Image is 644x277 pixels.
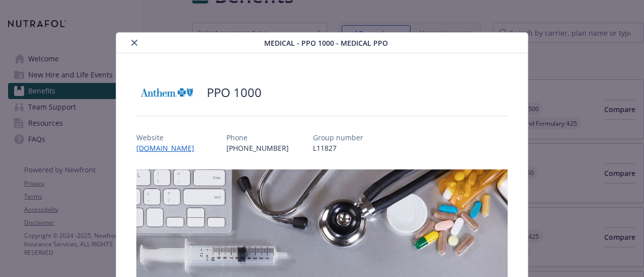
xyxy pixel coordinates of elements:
[136,77,197,108] img: Anthem Blue Cross
[226,143,289,153] p: [PHONE_NUMBER]
[313,143,363,153] p: L11827
[136,132,202,143] p: Website
[207,84,262,101] h2: PPO 1000
[226,132,289,143] p: Phone
[264,38,388,48] span: Medical - PPO 1000 - Medical PPO
[136,143,202,153] a: [DOMAIN_NAME]
[313,132,363,143] p: Group number
[128,37,140,49] button: close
